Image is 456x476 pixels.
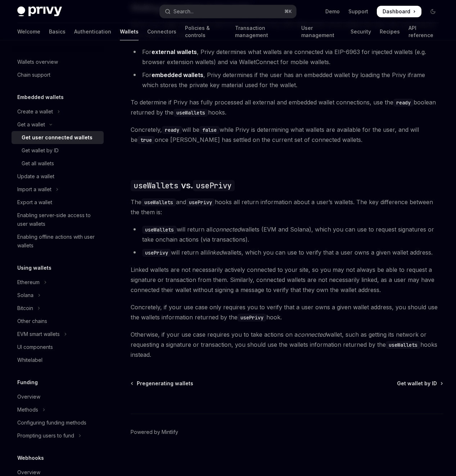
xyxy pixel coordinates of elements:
[147,23,176,40] a: Connectors
[17,356,42,364] div: Whitelabel
[17,211,99,228] div: Enabling server-side access to user wallets
[17,431,74,440] div: Prompting users to fund
[12,196,104,209] a: Export a wallet
[131,97,443,117] span: To determine if Privy has fully processed all external and embedded wallet connections, use the b...
[17,264,51,272] h5: Using wallets
[173,109,208,117] code: useWallets
[17,172,54,181] div: Update a wallet
[17,93,64,102] h5: Embedded wallets
[12,354,104,367] a: Whitelabel
[17,405,38,414] div: Methods
[131,47,443,67] li: For , Privy determines what wallets are connected via EIP-6963 for injected wallets (e.g. browser...
[152,71,203,78] strong: embedded wallets
[131,265,443,295] span: Linked wallets are not necessarily actively connected to your site, so you may not always be able...
[12,302,104,315] button: Toggle Bitcoin section
[397,380,437,387] span: Get wallet by ID
[351,23,371,40] a: Security
[17,71,50,79] div: Chain support
[12,416,104,429] a: Configuring funding methods
[142,226,177,234] code: useWallets
[17,392,40,401] div: Overview
[12,170,104,183] a: Update a wallet
[12,183,104,196] button: Toggle Import a wallet section
[12,341,104,354] a: UI components
[397,380,442,387] a: Get wallet by ID
[380,23,400,40] a: Recipes
[393,99,414,107] code: ready
[17,58,58,66] div: Wallets overview
[186,198,215,206] code: usePrivy
[12,105,104,118] button: Toggle Create a wallet section
[377,6,421,17] a: Dashboard
[17,343,53,351] div: UI components
[207,249,223,256] em: linked
[12,429,104,442] button: Toggle Prompting users to fund section
[298,331,326,338] em: connected
[383,8,410,15] span: Dashboard
[301,23,342,40] a: User management
[284,9,292,14] span: ⌘ K
[162,126,182,134] code: ready
[12,315,104,328] a: Other chains
[12,209,104,230] a: Enabling server-side access to user wallets
[160,5,297,18] button: Open search
[120,23,139,40] a: Wallets
[131,380,193,387] a: Pregenerating wallets
[22,133,92,142] div: Get user connected wallets
[12,328,104,341] button: Toggle EVM smart wallets section
[152,48,197,55] strong: external wallets
[17,454,44,462] h5: Webhooks
[12,68,104,81] a: Chain support
[131,428,178,436] a: Powered by Mintlify
[17,185,51,194] div: Import a wallet
[131,247,443,257] li: will return all wallets, which you can use to verify that a user owns a given wallet address.
[17,107,53,116] div: Create a wallet
[12,118,104,131] button: Toggle Get a wallet section
[17,120,45,129] div: Get a wallet
[137,136,155,144] code: true
[131,125,443,145] span: Concretely, will be while Privy is determining what wallets are available for the user, and will ...
[325,8,340,15] a: Demo
[348,8,368,15] a: Support
[12,157,104,170] a: Get all wallets
[12,276,104,289] button: Toggle Ethereum section
[17,6,62,17] img: dark logo
[22,146,59,155] div: Get wallet by ID
[17,233,99,250] div: Enabling offline actions with user wallets
[131,70,443,90] li: For , Privy determines if the user has an embedded wallet by loading the Privy iframe which store...
[427,6,439,17] button: Toggle dark mode
[74,23,111,40] a: Authentication
[17,418,86,427] div: Configuring funding methods
[131,197,443,217] span: The and hooks all return information about a user’s wallets. The key difference between the them is:
[386,341,420,349] code: useWallets
[193,180,234,191] code: usePrivy
[142,249,171,257] code: usePrivy
[131,180,234,191] span: vs.
[141,198,176,206] code: useWallets
[212,226,241,233] em: connected
[199,126,220,134] code: false
[12,55,104,68] a: Wallets overview
[17,330,60,338] div: EVM smart wallets
[131,224,443,244] li: will return all wallets (EVM and Solana), which you can use to request signatures or take onchain...
[17,317,47,325] div: Other chains
[12,390,104,403] a: Overview
[17,291,33,300] div: Solana
[131,302,443,322] span: Concretely, if your use case only requires you to verify that a user owns a given wallet address,...
[131,329,443,360] span: Otherwise, if your use case requires you to take actions on a wallet, such as getting its network...
[17,278,40,287] div: Ethereum
[137,380,193,387] span: Pregenerating wallets
[12,144,104,157] a: Get wallet by ID
[17,378,38,387] h5: Funding
[238,314,266,322] code: usePrivy
[17,304,33,313] div: Bitcoin
[12,230,104,252] a: Enabling offline actions with user wallets
[408,23,439,40] a: API reference
[17,23,40,40] a: Welcome
[12,131,104,144] a: Get user connected wallets
[131,180,181,191] code: useWallets
[173,7,194,16] div: Search...
[22,159,54,168] div: Get all wallets
[17,198,52,207] div: Export a wallet
[12,289,104,302] button: Toggle Solana section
